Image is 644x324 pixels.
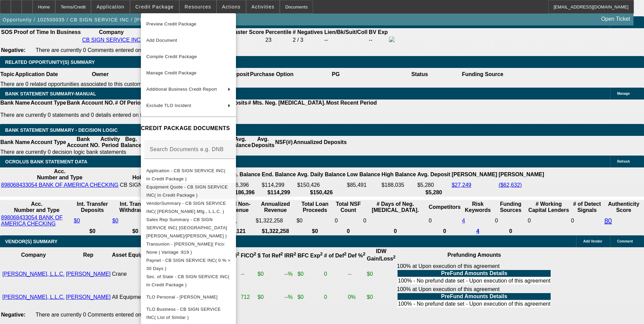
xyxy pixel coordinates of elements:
span: Add Document [146,38,177,43]
mat-label: Search Documents e.g. DNB [150,146,224,152]
span: Equipment Quote - CB SIGN SERVICE INC( In Credit Package ) [146,184,228,198]
button: TLO Personal - French, Tom [141,289,236,305]
button: Sec. of State - CB SIGN SERVICE INC( In Credit Package ) [141,273,236,289]
button: VendorSummary - CB SIGN SERVICE INC( Wilkie Mfg., L.L.C. ) [141,199,236,216]
span: Paynet - CB SIGN SERVICE INC( 0 % > 30 Days ) [146,258,231,271]
button: Paynet - CB SIGN SERVICE INC( 0 % > 30 Days ) [141,256,236,273]
span: TLO Personal - [PERSON_NAME] [146,294,218,300]
button: Transunion - French, Tom( Fico: None | Vantage :819 ) [141,240,236,256]
button: Sales Rep Summary - CB SIGN SERVICE INC( Mansfield, Jeff/Hammond, Tommy ) [141,216,236,240]
button: TLO Business - CB SIGN SERVICE INC( List of Similar ) [141,305,236,322]
h4: CREDIT PACKAGE DOCUMENTS [141,124,236,132]
span: Preview Credit Package [146,21,197,26]
span: Sales Rep Summary - CB SIGN SERVICE INC( [GEOGRAPHIC_DATA][PERSON_NAME]/[PERSON_NAME] ) [146,217,227,238]
button: Application - CB SIGN SERVICE INC( In Credit Package ) [141,167,236,183]
span: TLO Business - CB SIGN SERVICE INC( List of Similar ) [146,307,221,320]
span: Application - CB SIGN SERVICE INC( In Credit Package ) [146,168,225,181]
span: Sec. of State - CB SIGN SERVICE INC( In Credit Package ) [146,274,229,287]
span: Exclude TLO Incident [146,103,191,108]
span: Compile Credit Package [146,54,197,59]
span: Transunion - [PERSON_NAME]( Fico: None | Vantage :819 ) [146,241,225,255]
span: Additional Business Credit Report [146,87,217,92]
span: Manage Credit Package [146,70,197,75]
button: Equipment Quote - CB SIGN SERVICE INC( In Credit Package ) [141,183,236,199]
span: VendorSummary - CB SIGN SERVICE INC( [PERSON_NAME] Mfg., L.L.C. ) [146,201,226,214]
